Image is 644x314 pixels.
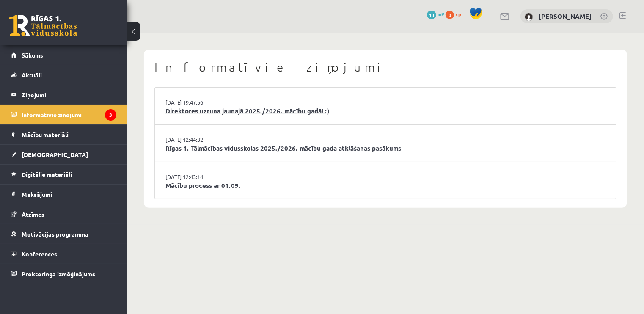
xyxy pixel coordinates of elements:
a: Informatīvie ziņojumi3 [11,105,116,124]
a: Konferences [11,244,116,264]
a: Proktoringa izmēģinājums [11,264,116,284]
a: [DATE] 12:44:32 [165,135,229,144]
a: [DATE] 19:47:56 [165,98,229,107]
span: Motivācijas programma [22,230,88,238]
a: [PERSON_NAME] [539,12,592,20]
a: Mācību process ar 01.09. [165,181,605,190]
a: Digitālie materiāli [11,165,116,184]
a: 13 mP [427,11,444,17]
legend: Ziņojumi [22,85,116,105]
legend: Informatīvie ziņojumi [22,105,116,124]
a: [DATE] 12:43:14 [165,173,229,181]
span: [DEMOGRAPHIC_DATA] [22,151,88,158]
span: mP [438,11,444,17]
a: Atzīmes [11,204,116,224]
a: [DEMOGRAPHIC_DATA] [11,145,116,164]
h1: Informatīvie ziņojumi [154,60,616,74]
img: Laura Kristiana Kauliņa [525,13,533,21]
a: Mācību materiāli [11,125,116,144]
span: Atzīmes [22,210,44,218]
span: xp [455,11,461,17]
span: Aktuāli [22,71,42,79]
a: 0 xp [446,11,465,17]
span: Sākums [22,51,43,59]
a: Sākums [11,45,116,65]
a: Motivācijas programma [11,224,116,244]
span: Digitālie materiāli [22,171,72,178]
a: Rīgas 1. Tālmācības vidusskolas 2025./2026. mācību gada atklāšanas pasākums [165,143,605,153]
span: Proktoringa izmēģinājums [22,270,95,278]
legend: Maksājumi [22,185,116,204]
a: Ziņojumi [11,85,116,105]
span: Konferences [22,250,57,258]
a: Rīgas 1. Tālmācības vidusskola [9,15,77,36]
span: 0 [446,11,454,19]
a: Aktuāli [11,65,116,85]
i: 3 [105,109,116,121]
a: Maksājumi [11,185,116,204]
span: 13 [427,11,436,19]
a: Direktores uzruna jaunajā 2025./2026. mācību gadā! :) [165,106,605,116]
span: Mācību materiāli [22,131,69,138]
